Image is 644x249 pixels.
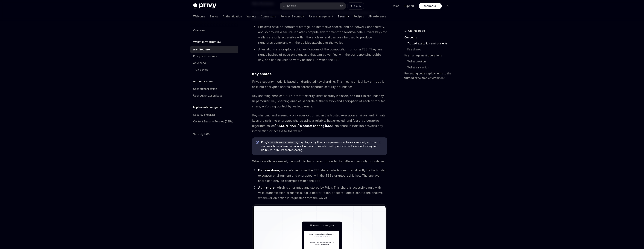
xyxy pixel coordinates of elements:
div: Search... [287,4,298,8]
code: shamir-secret-sharing [269,141,300,144]
a: Recipes [353,12,364,21]
div: User authentication [193,87,217,91]
a: User management [309,12,333,21]
span: Dashboard [422,4,436,8]
a: Wallet creation [407,58,454,64]
a: Policy and controls [190,53,238,60]
a: Protecting code deployments to the trusted execution environment [404,70,454,81]
li: Attestations are cryptographic verifications of the computation run on a TEE. They are signed has... [252,47,387,62]
a: Welcome [193,12,205,21]
a: Dashboard [419,3,442,9]
div: Architecture [193,47,210,52]
a: shamir-secret-sharing [269,141,300,144]
a: Trusted execution environments [407,40,454,46]
a: Authentication [223,12,242,21]
a: Security [338,12,349,21]
span: Key sharding enables future-proof flexibility, strict security isolation, and built-in redundancy... [252,93,387,109]
div: User authorization keys [193,93,222,98]
span: Privy’s cryptography library is open-source, heavily audited, and used to secure millions of user... [261,140,383,152]
h5: Implementation guide [193,105,222,109]
div: On device [195,67,208,72]
img: dark logo [193,3,216,9]
a: Demo [392,4,399,8]
a: Policies & controls [280,12,305,21]
a: Connectors [261,12,276,21]
span: When a wallet is created, it is split into two shares, protected by different security boundaries: [252,159,387,164]
strong: Enclave share [258,168,279,172]
button: Ask AI [347,3,364,9]
div: Security FAQs [193,132,210,136]
a: Wallets [247,12,256,21]
a: Overview [190,27,238,34]
a: User authorization keys [190,92,238,99]
a: Security FAQs [190,131,238,138]
span: Key shares [252,71,271,77]
a: User authentication [190,85,238,92]
h5: Authentication [193,79,213,84]
span: On this page [408,28,425,33]
span: ⌘ K [339,4,343,7]
span: Key sharding and assembly only ever occur within the trusted execution environment. Private keys ... [252,113,387,134]
div: Security checklist [193,112,215,117]
a: On device [190,66,238,73]
a: Content Security Policies (CSPs) [190,118,238,125]
h5: Wallet infrastructure [193,40,221,44]
li: , which is encrypted and stored by Privy. This share is accessible only with valid authentication... [257,185,387,201]
div: Overview [193,28,205,33]
button: Toggle dark mode [445,3,451,9]
svg: Info [256,141,260,145]
a: Key shares [407,46,454,52]
a: Concepts [404,34,454,40]
li: Enclaves have no persistent storage, no interactive access, and no network connectivity, and so p... [252,24,387,45]
a: [PERSON_NAME]’s secret sharing (SSS) [275,124,333,128]
button: Search...⌘K [280,3,346,9]
a: Key management operations [404,52,454,58]
a: Basics [210,12,218,21]
div: Policy and controls [193,54,217,58]
li: , also referred to as the TEE share, which is secured directly by the trusted execution environme... [257,168,387,183]
div: Advanced [193,61,206,65]
a: Support [404,4,414,8]
span: Privy’s security model is based on distributed key sharding. This means critical key entropy is s... [252,79,387,89]
a: Wallet transaction [407,64,454,70]
a: Security checklist [190,111,238,118]
a: API reference [368,12,386,21]
span: Ask AI [354,4,361,8]
a: Architecture [190,46,238,53]
strong: Auth share [258,186,275,189]
div: Content Security Policies (CSPs) [193,119,233,124]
